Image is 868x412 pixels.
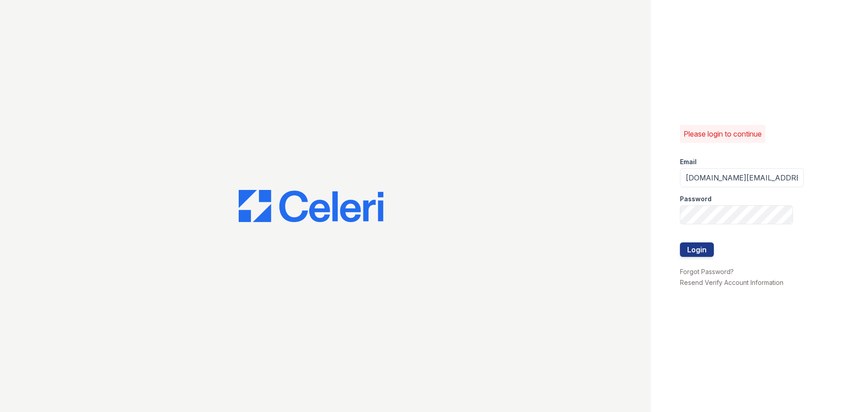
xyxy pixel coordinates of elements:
[680,268,734,275] a: Forgot Password?
[680,157,697,166] label: Email
[239,190,383,223] img: CE_Logo_Blue-a8612792a0a2168367f1c8372b55b34899dd931a85d93a1a3d3e32e68fde9ad4.png
[680,194,712,204] label: Password
[684,128,762,139] p: Please login to continue
[680,279,783,286] a: Resend Verify Account Information
[680,242,714,257] button: Login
